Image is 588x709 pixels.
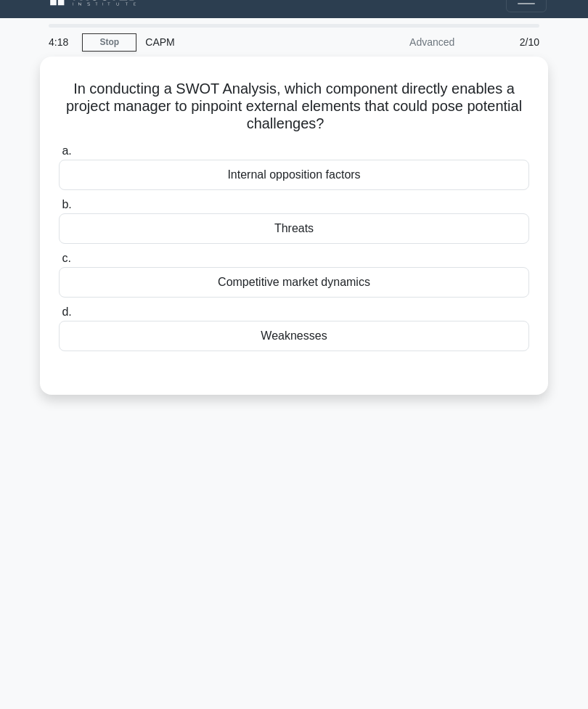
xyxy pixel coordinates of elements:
span: a. [62,144,71,157]
div: Weaknesses [59,321,529,351]
div: CAPM [136,28,336,57]
div: 2/10 [463,28,548,57]
span: b. [62,198,71,210]
div: Internal opposition factors [59,160,529,190]
h5: In conducting a SWOT Analysis, which component directly enables a project manager to pinpoint ext... [57,80,531,134]
div: 4:18 [40,28,82,57]
span: d. [62,306,71,318]
span: c. [62,252,70,264]
a: Stop [82,33,136,52]
div: Threats [59,213,529,244]
div: Advanced [336,28,463,57]
div: Competitive market dynamics [59,267,529,298]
